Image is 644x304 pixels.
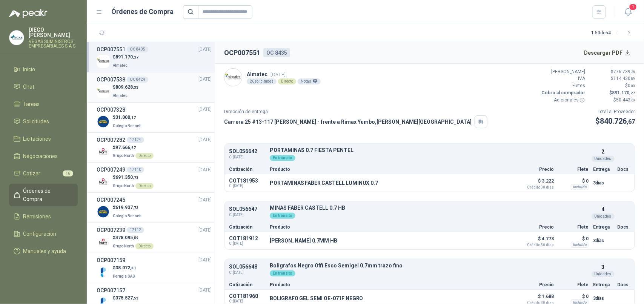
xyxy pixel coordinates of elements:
[229,241,265,246] span: C: [DATE]
[540,68,585,75] p: [PERSON_NAME]
[97,226,212,250] a: OCP00723917112[DATE] Company Logo$478.095,59Grupo NorthDirecto
[115,54,138,60] span: 891.170
[616,97,635,103] span: 50.443
[540,82,585,89] p: Fletes
[23,65,35,74] span: Inicio
[595,115,635,127] p: $
[97,205,110,218] img: Company Logo
[97,45,212,69] a: OCP007551OC 8435[DATE] Company Logo$891.170,27Almatec
[97,145,110,158] img: Company Logo
[23,247,66,255] span: Manuales y ayuda
[198,166,212,173] span: [DATE]
[63,170,73,177] span: 16
[135,243,154,249] div: Directo
[629,3,637,11] span: 1
[23,169,41,178] span: Cotizar
[113,184,134,188] span: Grupo North
[113,63,128,68] span: Almatec
[247,70,321,78] p: Almatec
[9,9,48,18] img: Logo peakr
[113,174,154,181] p: $
[558,177,589,186] p: $ 0
[198,227,212,234] span: [DATE]
[115,295,138,301] span: 375.527
[115,265,136,270] span: 38.072
[229,283,265,287] p: Cotización
[97,196,125,204] h3: OCP007245
[133,236,138,240] span: ,59
[23,187,71,203] span: Órdenes de Compra
[229,235,265,241] p: COT181912
[127,167,144,173] div: 17110
[229,293,265,299] p: COT181960
[97,226,125,234] h3: OCP007239
[29,27,78,38] p: DIEGO [PERSON_NAME]
[617,167,630,172] p: Docs
[558,292,589,301] p: $ 0
[617,225,630,229] p: Docs
[133,206,138,210] span: ,73
[516,186,554,189] span: Crédito 30 días
[270,205,589,211] p: MINAS FABER CASTELL 0.7 HB
[612,90,635,95] span: 891.170
[516,225,554,229] p: Precio
[270,263,589,269] p: Boligrafos Negro Offi Esco Semigel 0.7mm trazo fino
[516,243,554,247] span: Crédito 30 días
[270,155,295,161] div: En tránsito
[113,274,135,278] span: Perugia SAS
[558,167,589,172] p: Flete
[630,77,635,81] span: ,89
[9,97,78,111] a: Tareas
[97,136,212,160] a: OCP00728217124[DATE] Company Logo$97.666,87Grupo NorthDirecto
[558,234,589,243] p: $ 0
[617,283,630,287] p: Docs
[23,117,49,126] span: Solicitudes
[613,76,635,81] span: 114.430
[113,114,143,121] p: $
[593,167,613,172] p: Entrega
[97,256,125,264] h3: OCP007159
[270,283,512,287] p: Producto
[115,84,138,90] span: 809.628
[270,213,295,219] div: En tránsito
[113,214,141,218] span: Colegio Bennett
[558,283,589,287] p: Flete
[601,263,604,271] p: 3
[198,106,212,113] span: [DATE]
[592,271,615,277] div: Unidades
[229,154,265,160] span: C: [DATE]
[112,6,174,17] h1: Órdenes de Compra
[97,75,212,99] a: OCP007538OC 8424[DATE] Company Logo$809.628,33Almatec
[224,108,487,115] p: Dirección de entrega
[229,167,265,172] p: Cotización
[590,75,635,82] p: $
[9,114,78,129] a: Solicitudes
[97,55,110,68] img: Company Logo
[198,197,212,204] span: [DATE]
[198,136,212,143] span: [DATE]
[540,97,585,104] p: Adicionales
[229,299,265,304] span: C: [DATE]
[270,225,512,229] p: Producto
[133,175,138,180] span: ,73
[270,238,337,244] p: [PERSON_NAME] 0.7MM HB
[516,283,554,287] p: Precio
[113,84,138,91] p: $
[113,54,138,61] p: $
[600,117,635,126] span: 840.726
[593,225,613,229] p: Entrega
[270,167,512,172] p: Producto
[97,196,212,220] a: OCP007245[DATE] Company Logo$619.937,73Colegio Bennett
[97,85,110,98] img: Company Logo
[23,230,57,238] span: Configuración
[127,137,144,143] div: 17124
[9,244,78,258] a: Manuales y ayuda
[593,236,613,245] p: 3 días
[198,287,212,294] span: [DATE]
[229,184,265,188] span: C: [DATE]
[516,234,554,247] p: $ 4.773
[516,167,554,172] p: Precio
[271,72,286,77] span: [DATE]
[198,76,212,83] span: [DATE]
[591,27,635,39] div: 1 - 50 de 54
